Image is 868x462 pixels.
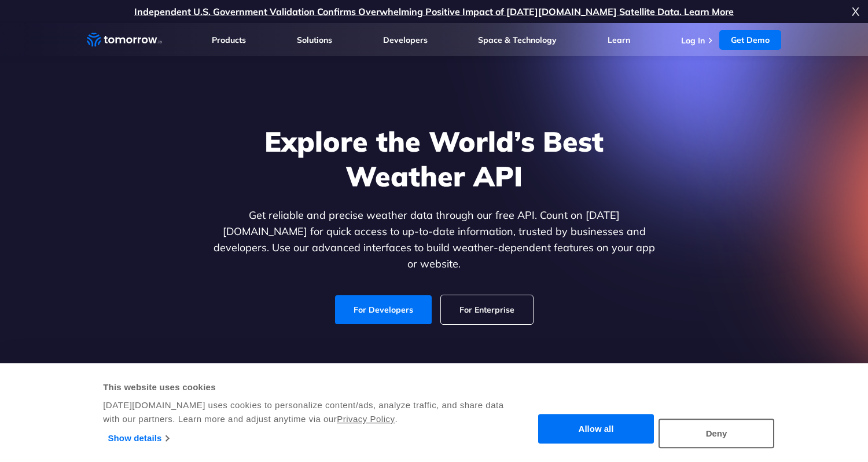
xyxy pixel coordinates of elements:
a: Home link [87,31,162,49]
a: Independent U.S. Government Validation Confirms Overwhelming Positive Impact of [DATE][DOMAIN_NAM... [134,6,734,17]
div: This website uses cookies [103,380,518,394]
h1: Explore the World’s Best Weather API [211,124,657,193]
a: Space & Technology [478,35,557,45]
button: Deny [659,419,774,448]
a: For Enterprise [441,295,533,324]
a: Products [212,35,246,45]
a: Learn [608,35,630,45]
a: Developers [383,35,428,45]
a: Privacy Policy [337,414,395,424]
p: Get reliable and precise weather data through our free API. Count on [DATE][DOMAIN_NAME] for quic... [211,207,657,272]
a: Show details [108,430,169,447]
div: [DATE][DOMAIN_NAME] uses cookies to personalize content/ads, analyze traffic, and share data with... [103,398,518,426]
button: Allow all [538,415,654,444]
a: Solutions [297,35,332,45]
a: Log In [681,35,705,46]
a: Get Demo [719,30,781,50]
a: For Developers [335,295,432,324]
